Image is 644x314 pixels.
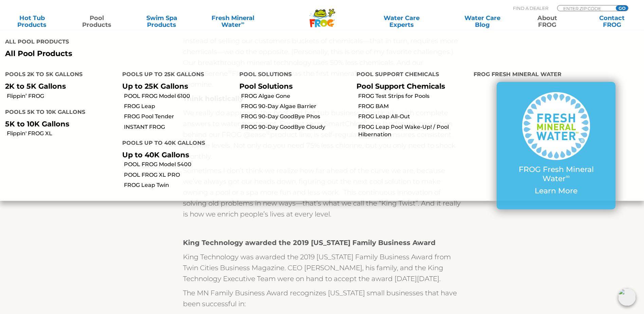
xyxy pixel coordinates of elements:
a: Hot TubProducts [7,15,57,28]
a: Pool Solutions [239,82,293,90]
a: Water CareExperts [361,15,443,28]
sup: ∞ [566,173,570,180]
a: FROG Leap All-Out [358,113,468,120]
a: Swim SpaProducts [136,15,187,28]
input: Zip Code Form [563,5,608,11]
a: ContactFROG [587,15,637,28]
strong: King Technology awarded the 2019 [US_STATE] Family Business Award [183,239,436,247]
p: King Technology was awarded the 2019 [US_STATE] Family Business Award from Twin Cities Business M... [183,251,461,284]
p: 5K to 10K Gallons [5,120,112,128]
h4: All Pool Products [5,36,317,49]
p: Up to 25K Gallons [122,82,229,90]
a: FROG Pool Tender [124,113,234,120]
a: FROG 90-Day GoodBye Cloudy [241,123,351,131]
h4: Pool Support Chemicals [356,68,463,82]
a: FROG Leap [124,103,234,110]
p: The MN Family Business Award recognizes [US_STATE] small businesses that have been successful in: [183,287,461,309]
a: POOL FROG XL PRO [124,171,234,179]
a: INSTANT FROG [124,123,234,131]
p: Find A Dealer [513,5,548,11]
h4: Pools up to 40K Gallons [122,137,229,151]
h4: Pools 2K to 5K Gallons [5,68,112,82]
a: Flippin’ FROG [7,92,117,100]
p: Learn More [510,187,602,195]
a: POOL FROG Model 5400 [124,161,234,168]
a: FROG Fresh Mineral Water∞ Learn More [510,92,602,199]
a: FROG Leap Pool Wake-Up! / Pool Hibernation [358,123,468,139]
p: Pool Support Chemicals [356,82,463,90]
a: Flippin' FROG XL [7,130,117,137]
h4: Pool Solutions [239,68,346,82]
a: POOL FROG Model 6100 [124,92,234,100]
a: FROG BAM [358,103,468,110]
p: 2K to 5K Gallons [5,82,112,90]
sup: ∞ [241,20,244,25]
a: FROG Leap Twin [124,181,234,189]
h4: FROG Fresh Mineral Water [474,68,639,82]
a: Fresh MineralWater∞ [201,15,264,28]
input: GO [616,5,628,11]
h4: Pools up to 25K Gallons [122,68,229,82]
a: AboutFROG [522,15,572,28]
a: FROG 90-Day GoodBye Phos [241,113,351,120]
h4: Pools 5K to 10K Gallons [5,106,112,120]
a: PoolProducts [72,15,122,28]
a: FROG Algae Gone [241,92,351,100]
p: Up to 40K Gallons [122,151,229,159]
a: Water CareBlog [457,15,508,28]
a: FROG 90-Day Algae Barrier [241,103,351,110]
p: FROG Fresh Mineral Water [510,165,602,183]
img: openIcon [618,288,636,306]
a: FROG Test Strips for Pools [358,92,468,100]
a: All Pool Products [5,49,317,58]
